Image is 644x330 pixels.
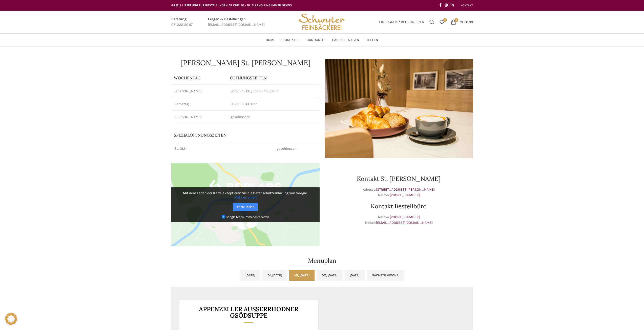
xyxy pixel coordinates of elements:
span: Häufige Fragen [332,38,359,42]
p: [PERSON_NAME] [174,115,225,120]
a: Häufige Fragen [332,35,359,45]
a: Einloggen / Registrieren [377,17,427,27]
a: Instagram social link [443,2,449,9]
p: Samstag [174,102,225,107]
p: Mit dem Laden der Karte akzeptieren Sie die Datenschutzerklärung von Google. [175,191,316,200]
img: Google Maps [171,163,320,247]
a: [PHONE_NUMBER] [390,193,420,197]
a: Site logo [297,19,347,24]
p: geschlossen [231,115,316,120]
a: Home [266,35,275,45]
h2: Menuplan [171,256,473,265]
a: Produkte [280,35,300,45]
a: [EMAIL_ADDRESS][DOMAIN_NAME] [376,221,433,225]
a: Infobox link [171,16,193,28]
a: [DATE] [345,270,365,281]
a: Mehr erfahren [234,195,257,200]
span: CHF [460,20,466,24]
div: Secondary navigation [458,0,475,10]
a: Standorte [305,35,327,45]
span: Stellen [364,38,378,42]
h1: [PERSON_NAME] St. [PERSON_NAME] [171,59,320,66]
a: 0 CHF0.00 [448,17,475,27]
a: Do, [DATE] [317,270,343,281]
p: Wochentag [174,75,225,81]
span: KONTAKT [461,4,473,7]
span: 0 [443,18,447,22]
h3: Appenzeller Ausserrhodner Gsödsuppe [185,306,312,318]
a: Di, [DATE] [262,270,287,281]
a: [DATE] [240,270,260,281]
h2: Kontakt St. [PERSON_NAME] [325,176,473,182]
a: Karte laden [233,203,258,211]
a: KONTAKT [461,0,473,10]
span: Produkte [280,38,298,42]
a: Mi, [DATE] [289,270,315,281]
a: 0 [437,17,447,27]
p: Adresse: Telefon: [325,187,473,198]
img: Bäckerei Schwyter [297,11,347,33]
div: Meine Wunschliste [437,17,447,27]
p: Sa. 01.11. [174,146,271,151]
a: [STREET_ADDRESS][PERSON_NAME] [376,187,435,192]
small: Google Maps immer entsperren [226,215,269,218]
a: Suchen [427,17,437,27]
p: [PERSON_NAME] [174,89,225,94]
a: [PHONE_NUMBER] [390,215,420,219]
span: Standorte [305,38,324,42]
span: 0 [454,18,458,22]
p: Telefon: E-Mail: [325,214,473,226]
a: Linkedin social link [449,2,455,9]
span: Home [266,38,275,42]
p: ÖFFNUNGSZEITEN [230,75,317,81]
span: Einloggen / Registrieren [379,20,424,24]
span: GRATIS LIEFERUNG FÜR BESTELLUNGEN AB CHF 150 - FILIALABHOLUNG IMMER GRATIS [171,4,292,7]
a: Facebook social link [438,2,443,9]
h2: Kontakt Bestellbüro [325,203,473,209]
input: Google Maps immer entsperren [222,215,225,218]
p: 06:30 - 10:00 Uhr [231,102,316,107]
a: Nächste Woche [367,270,404,281]
a: Stellen [364,35,378,45]
div: Main navigation [169,35,475,45]
a: Infobox link [208,16,265,28]
bdi: 0.00 [460,20,473,24]
p: 06:30 - 13:00 / 15:00 - 18:30 Uhr [231,89,316,94]
p: geschlossen [277,146,316,151]
p: Spezialöffnungszeiten [174,132,271,138]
